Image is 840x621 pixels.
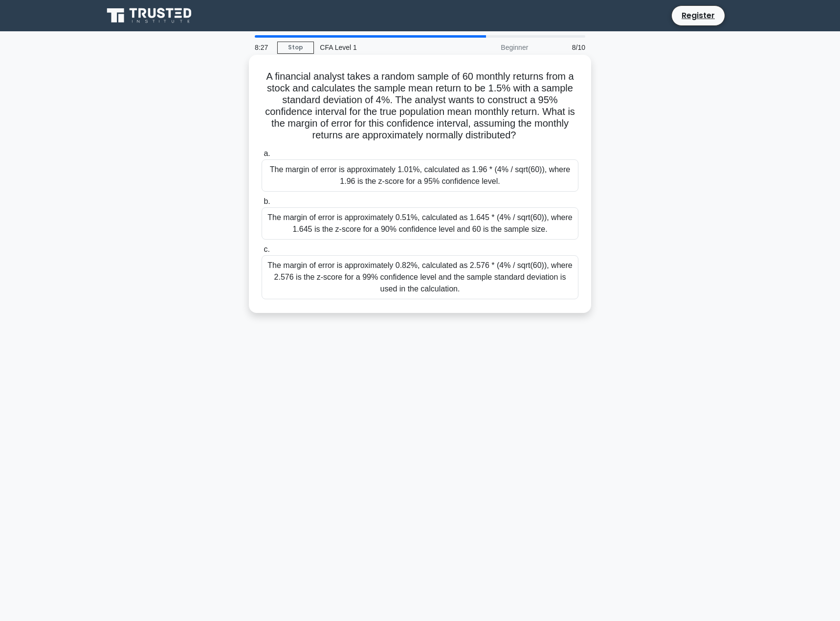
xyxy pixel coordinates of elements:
div: The margin of error is approximately 0.51%, calculated as 1.645 * (4% / sqrt(60)), where 1.645 is... [262,207,578,240]
a: Register [676,8,721,23]
h5: A financial analyst takes a random sample of 60 monthly returns from a stock and calculates the s... [261,70,579,142]
div: 8:27 [249,38,277,57]
div: The margin of error is approximately 1.01%, calculated as 1.96 * (4% / sqrt(60)), where 1.96 is t... [262,159,578,192]
div: CFA Level 1 [314,38,448,57]
a: Stop [277,42,314,54]
div: Beginner [448,38,534,57]
span: c. [264,245,269,253]
div: 8/10 [534,38,591,57]
span: b. [264,197,270,205]
div: The margin of error is approximately 0.82%, calculated as 2.576 * (4% / sqrt(60)), where 2.576 is... [262,255,578,299]
span: a. [264,149,270,157]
